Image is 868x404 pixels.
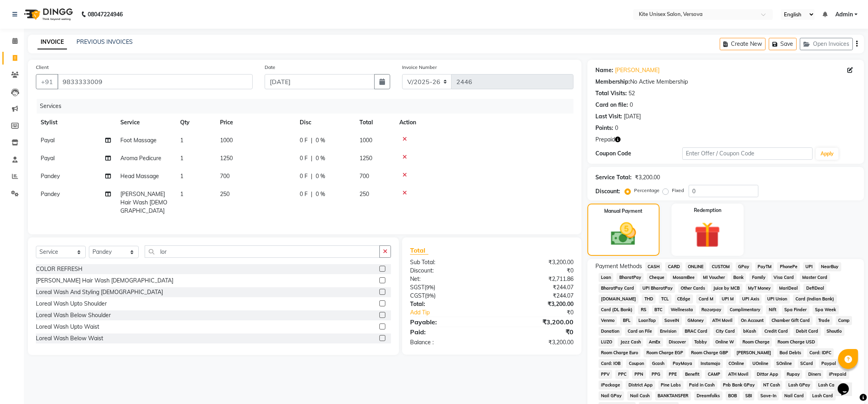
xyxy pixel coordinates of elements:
label: Fixed [672,187,684,194]
a: INVOICE [37,35,67,49]
span: iPackage [599,380,623,390]
div: Discount: [404,267,492,275]
label: Client [36,64,49,71]
span: 1 [180,173,183,180]
span: MosamBee [670,273,697,282]
th: Total [355,114,395,131]
span: Room Charge Euro [599,348,641,357]
th: Disc [295,114,355,131]
span: 250 [220,190,230,198]
span: Venmo [599,316,617,325]
span: TCL [659,294,672,304]
span: Rupay [784,370,803,379]
div: Sub Total: [404,258,492,267]
iframe: chat widget [835,372,860,396]
span: Card M [696,294,716,304]
span: | [311,154,312,163]
div: Loreal Wash Upto Waist [36,323,99,331]
div: Loreal Wash Below Waist [36,334,103,343]
div: ₹3,200.00 [492,338,579,347]
span: 1 [180,155,183,162]
span: BTC [652,305,665,314]
span: UPI Union [765,294,790,304]
div: Points: [595,124,613,132]
span: 700 [359,173,369,180]
button: Create New [720,38,766,50]
span: Complimentary [727,305,763,314]
div: ₹3,200.00 [492,300,579,308]
span: BFL [620,316,633,325]
div: Loreal Wash Below Shoulder [36,311,111,320]
span: Prepaid [595,135,615,144]
span: 1250 [359,155,372,162]
span: [PERSON_NAME] [734,348,774,357]
span: Debit Card [793,327,821,336]
input: Enter Offer / Coupon Code [682,147,813,160]
div: 0 [630,101,633,109]
span: GMoney [685,316,707,325]
label: Date [265,64,275,71]
span: Spa Finder [782,305,809,314]
span: AmEx [646,337,663,347]
span: 0 % [316,190,325,198]
span: Dittor App [754,370,781,379]
span: UPI BharatPay [640,284,675,293]
div: Coupon Code [595,149,682,158]
span: Master Card [800,273,830,282]
div: Membership: [595,78,630,86]
span: SGST [410,284,424,291]
div: ₹244.07 [492,292,579,300]
label: Redemption [694,207,721,214]
span: BharatPay Card [599,284,637,293]
span: LUZO [599,337,615,347]
span: Pnb Bank GPay [721,380,758,390]
span: SaveIN [662,316,682,325]
span: bKash [741,327,759,336]
a: PREVIOUS INVOICES [77,38,133,45]
span: 1000 [220,137,233,144]
div: Loreal Wash And Styling [DEMOGRAPHIC_DATA] [36,288,163,296]
label: Invoice Number [402,64,437,71]
button: +91 [36,74,58,89]
button: Open Invoices [800,38,853,50]
span: DefiDeal [803,284,827,293]
span: iPrepaid [827,370,849,379]
span: Dreamfolks [694,391,723,400]
span: CEdge [675,294,693,304]
div: Net: [404,275,492,283]
span: Nail Card [782,391,807,400]
div: Service Total: [595,173,632,182]
span: BANKTANSFER [655,391,691,400]
span: UOnline [750,359,771,368]
span: Lash Card [810,391,836,400]
div: Balance : [404,338,492,347]
span: Room Charge GBP [689,348,731,357]
span: Loan [599,273,614,282]
img: _cash.svg [603,220,644,249]
th: Price [215,114,295,131]
div: Card on file: [595,101,628,109]
span: UPI Axis [739,294,762,304]
span: Bank [731,273,746,282]
span: UPI [803,262,815,271]
span: 700 [220,173,230,180]
span: NearBuy [819,262,841,271]
span: 250 [359,190,369,198]
span: Save-In [758,391,779,400]
span: 0 F [300,172,308,180]
span: Coupon [626,359,646,368]
div: ₹0 [492,327,579,337]
span: MariDeal [777,284,801,293]
span: Pandey [41,190,60,198]
div: No Active Membership [595,78,856,86]
b: 08047224946 [88,3,123,25]
span: Paypal [819,359,839,368]
span: 1 [180,137,183,144]
img: logo [20,3,75,25]
span: Chamber Gift Card [769,316,813,325]
span: Diners [805,370,823,379]
span: CARD [665,262,682,271]
span: | [311,136,312,145]
span: PPE [666,370,679,379]
span: 0 % [316,136,325,145]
